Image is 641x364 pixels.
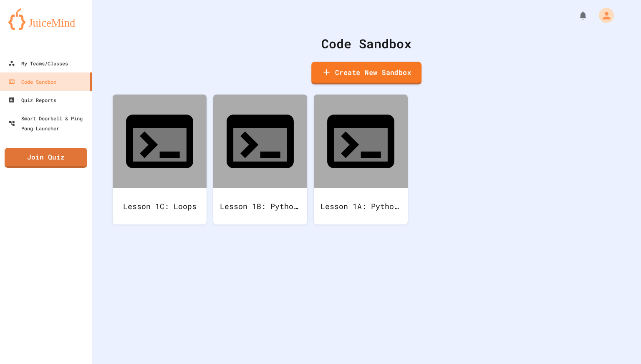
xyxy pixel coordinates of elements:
div: Lesson 1A: Python Review [314,188,408,224]
div: My Notifications [563,8,590,22]
a: Create New Sandbox [311,62,421,85]
div: Lesson 1C: Loops [113,188,207,224]
img: logo-orange.svg [8,8,83,30]
a: Lesson 1A: Python Review [314,95,408,224]
a: Join Quiz [5,148,87,168]
div: Code Sandbox [113,34,620,53]
div: My Account [590,6,616,25]
div: Smart Doorbell & Ping Pong Launcher [8,113,88,133]
div: My Teams/Classes [8,58,68,68]
a: Lesson 1C: Loops [113,95,207,224]
div: Code Sandbox [8,77,56,87]
a: Lesson 1B: Python Plus Review [213,95,307,224]
div: Lesson 1B: Python Plus Review [213,188,307,224]
div: Quiz Reports [8,95,56,105]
